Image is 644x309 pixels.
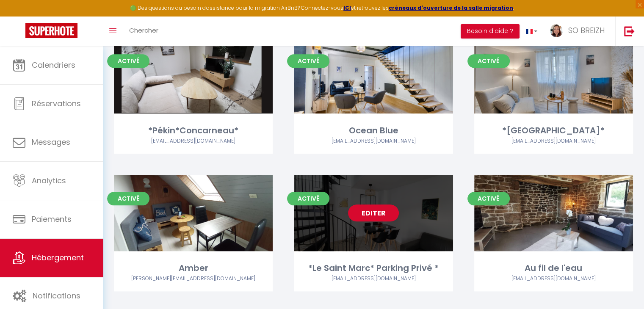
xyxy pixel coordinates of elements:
span: Activé [467,54,510,68]
div: *[GEOGRAPHIC_DATA]* [474,124,633,137]
span: Activé [467,192,510,205]
a: Editer [348,204,399,221]
div: Airbnb [114,137,273,145]
div: Airbnb [474,137,633,145]
span: Réservations [32,98,81,109]
div: *Le Saint Marc* Parking Privé * [294,262,453,275]
a: ... SO BREIZH [544,17,615,46]
span: Chercher [129,26,158,35]
span: Calendriers [32,60,75,70]
div: Au fil de l'eau [474,262,633,275]
span: Notifications [33,290,80,301]
span: Activé [107,192,149,205]
span: Activé [287,192,329,205]
div: *Pékin*Concarneau* [114,124,273,137]
img: logout [624,26,635,36]
div: Airbnb [114,275,273,283]
span: Hébergement [32,252,84,263]
a: ICI [343,4,351,11]
a: créneaux d'ouverture de la salle migration [389,4,513,11]
button: Besoin d'aide ? [461,24,520,39]
img: Super Booking [25,23,77,38]
button: Ouvrir le widget de chat LiveChat [7,3,32,29]
span: SO BREIZH [568,25,605,36]
span: Messages [32,137,70,147]
a: Chercher [123,17,165,46]
div: Airbnb [294,137,453,145]
img: ... [550,24,563,37]
span: Activé [287,54,329,68]
span: Paiements [32,214,72,224]
span: Activé [107,54,149,68]
div: Airbnb [294,275,453,283]
div: Amber [114,262,273,275]
div: Ocean Blue [294,124,453,137]
div: Airbnb [474,275,633,283]
span: Analytics [32,175,66,186]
